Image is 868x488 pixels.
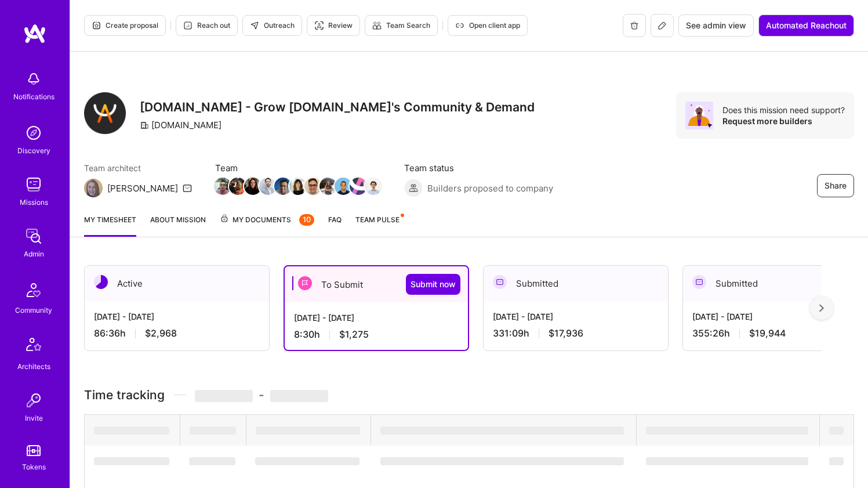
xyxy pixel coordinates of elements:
i: icon Targeter [314,21,324,30]
div: Community [15,304,52,316]
img: Submitted [692,275,706,289]
span: ‌ [646,426,808,435]
img: Team Member Avatar [214,178,231,195]
div: Active [85,266,269,301]
a: Team Member Avatar [290,176,306,196]
span: ‌ [94,426,169,435]
div: [DATE] - [DATE] [94,310,260,323]
span: Open client app [455,20,520,31]
span: Builders proposed to company [427,182,553,194]
a: About Mission [150,214,206,237]
img: Submitted [493,275,507,289]
a: Team Member Avatar [366,176,381,196]
span: Automated Reachout [766,20,847,31]
div: [DATE] - [DATE] [692,310,858,323]
a: Team Member Avatar [336,176,351,196]
img: admin teamwork [22,225,45,248]
div: [DATE] - [DATE] [294,312,459,324]
a: My timesheet [84,214,136,237]
div: 8:30 h [294,328,459,341]
span: ‌ [829,457,844,465]
div: Request more builders [722,115,845,126]
img: Team Member Avatar [229,178,246,195]
img: tokens [27,445,41,456]
span: ‌ [380,457,624,465]
button: Automated Reachout [758,15,854,37]
div: Submitted [484,266,668,301]
div: Missions [20,196,48,208]
span: ‌ [256,426,360,435]
img: Team Member Avatar [335,178,352,195]
a: FAQ [328,214,342,237]
div: 355:26 h [692,327,858,339]
span: Review [314,20,353,31]
img: Company Logo [84,92,126,134]
div: 10 [299,214,314,226]
span: Submit now [411,279,456,290]
img: Team Member Avatar [244,178,262,195]
span: ‌ [190,426,236,435]
span: My Documents [220,214,314,226]
span: $19,944 [749,327,786,339]
img: Invite [22,389,45,412]
span: ‌ [189,457,235,465]
span: ‌ [646,457,808,465]
a: Team Member Avatar [245,176,260,196]
span: ‌ [829,426,844,435]
button: Review [307,15,360,36]
img: Team Member Avatar [259,178,277,195]
img: teamwork [22,173,45,196]
img: To Submit [298,276,312,290]
button: Create proposal [84,15,166,36]
img: right [819,304,824,312]
img: Architects [20,332,48,360]
a: Team Member Avatar [230,176,245,196]
a: Team Member Avatar [260,176,275,196]
div: 86:36 h [94,327,260,339]
span: $1,275 [339,328,369,341]
span: Create proposal [92,20,158,31]
span: Team status [404,162,553,174]
div: Admin [24,248,44,260]
button: Open client app [448,15,528,36]
span: ‌ [94,457,169,465]
img: Community [20,276,48,304]
button: Submit now [406,274,460,295]
a: Team Member Avatar [215,176,230,196]
img: Active [94,275,108,289]
img: Team Member Avatar [350,178,367,195]
a: Team Member Avatar [351,176,366,196]
div: Does this mission need support? [722,104,845,115]
img: Team Architect [84,179,103,197]
span: $2,968 [145,327,177,339]
button: Team Search [365,15,438,36]
div: Tokens [22,461,46,473]
a: My Documents10 [220,214,314,237]
a: Team Member Avatar [321,176,336,196]
div: Submitted [683,266,867,301]
img: Team Member Avatar [365,178,382,195]
a: Team Member Avatar [275,176,290,196]
div: [PERSON_NAME] [107,182,178,194]
button: See admin view [678,15,754,37]
span: Share [825,180,847,191]
div: Notifications [13,91,55,103]
a: Team Member Avatar [306,176,321,196]
button: Outreach [242,15,302,36]
div: Discovery [17,144,50,157]
button: Reach out [176,15,238,36]
span: Outreach [250,20,295,31]
div: [DATE] - [DATE] [493,310,659,323]
div: Invite [25,412,43,424]
span: ‌ [270,390,328,402]
i: icon Mail [183,183,192,193]
a: Team Pulse [355,214,403,237]
span: - [195,388,328,402]
div: Architects [17,360,50,373]
span: ‌ [195,390,253,402]
i: icon CompanyGray [140,121,149,130]
img: Team Member Avatar [319,178,337,195]
img: Avatar [685,102,713,129]
img: logo [23,23,46,44]
span: ‌ [255,457,359,465]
